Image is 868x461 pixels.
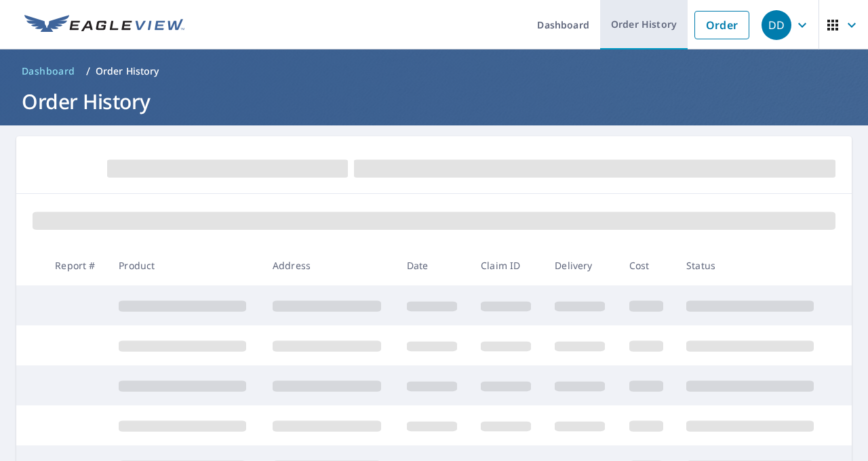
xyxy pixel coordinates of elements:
a: Dashboard [16,60,81,82]
th: Report # [44,245,108,285]
th: Claim ID [470,245,544,285]
th: Cost [618,245,676,285]
span: Dashboard [22,64,75,78]
a: Order [694,11,749,39]
th: Delivery [544,245,618,285]
th: Date [396,245,470,285]
h1: Order History [16,87,852,115]
th: Product [108,245,262,285]
th: Address [262,245,396,285]
li: / [86,63,90,79]
div: DD [762,10,791,40]
nav: breadcrumb [16,60,852,82]
img: EV Logo [24,15,184,35]
p: Order History [96,64,159,78]
th: Status [675,245,829,285]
